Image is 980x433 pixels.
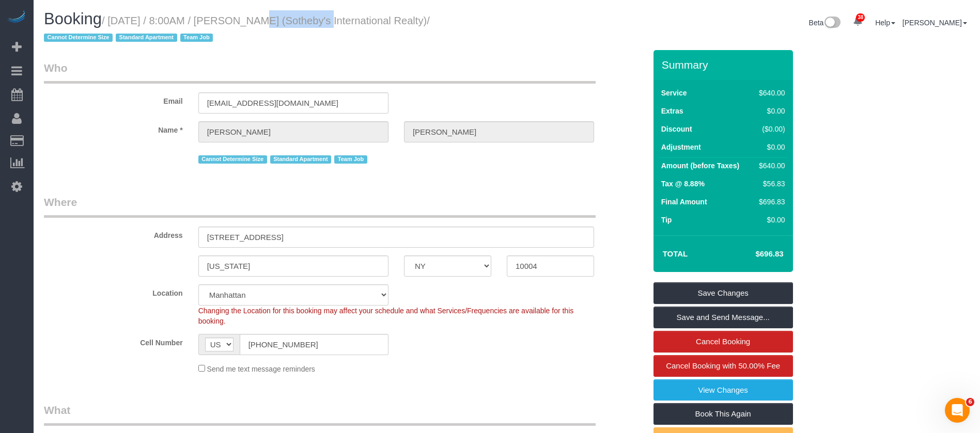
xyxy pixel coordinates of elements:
[507,255,594,277] input: Zip Code
[198,121,388,142] input: First Name
[270,155,332,164] span: Standard Apartment
[848,10,868,33] a: 38
[661,88,687,98] label: Service
[945,398,970,423] iframe: Intercom live chat
[116,34,177,42] span: Standard Apartment
[180,34,213,42] span: Team Job
[36,121,191,135] label: Name *
[36,284,191,298] label: Location
[666,361,780,370] span: Cancel Booking with 50.00% Fee
[654,331,793,352] a: Cancel Booking
[755,161,785,171] div: $640.00
[755,88,785,98] div: $640.00
[240,334,388,355] input: Cell Number
[755,215,785,225] div: $0.00
[44,195,596,218] legend: Where
[654,403,793,425] a: Book This Again
[654,355,793,377] a: Cancel Booking with 50.00% Fee
[654,379,793,401] a: View Changes
[36,227,191,240] label: Address
[823,17,841,30] img: New interface
[334,155,367,164] span: Team Job
[44,403,596,426] legend: What
[44,34,113,42] span: Cannot Determine Size
[755,106,785,116] div: $0.00
[654,282,793,304] a: Save Changes
[661,179,705,189] label: Tax @ 8.88%
[44,60,596,84] legend: Who
[661,142,701,152] label: Adjustment
[856,13,865,22] span: 38
[663,249,688,258] strong: Total
[755,124,785,134] div: ($0.00)
[44,15,430,44] small: / [DATE] / 8:00AM / [PERSON_NAME] (Sotheby's International Realty)
[661,161,739,171] label: Amount (before Taxes)
[661,197,707,207] label: Final Amount
[36,334,191,348] label: Cell Number
[755,179,785,189] div: $56.83
[755,197,785,207] div: $696.83
[724,250,783,259] h4: $696.83
[755,142,785,152] div: $0.00
[6,10,27,25] img: Automaid Logo
[198,255,388,277] input: City
[44,15,430,44] span: /
[198,155,267,164] span: Cannot Determine Size
[809,19,841,27] a: Beta
[44,10,102,28] span: Booking
[36,92,191,106] label: Email
[662,59,788,71] h3: Summary
[404,121,594,142] input: Last Name
[661,124,692,134] label: Discount
[903,19,967,27] a: [PERSON_NAME]
[875,19,895,27] a: Help
[207,365,315,373] span: Send me text message reminders
[198,92,388,114] input: Email
[966,398,974,406] span: 6
[198,307,574,325] span: Changing the Location for this booking may affect your schedule and what Services/Frequencies are...
[654,307,793,328] a: Save and Send Message...
[661,106,683,116] label: Extras
[661,215,672,225] label: Tip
